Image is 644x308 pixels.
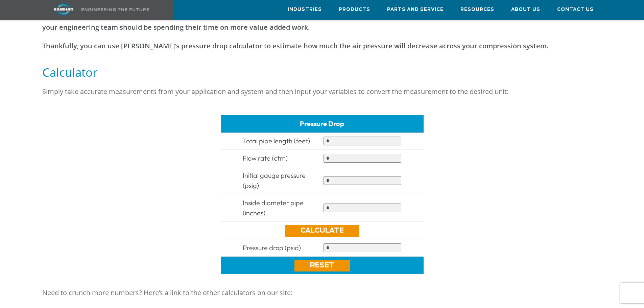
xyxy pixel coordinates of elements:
span: Pressure drop (psid) [243,243,301,252]
p: Simply take accurate measurements from your application and system and then input your variables ... [42,85,602,98]
span: Parts and Service [387,6,444,14]
p: Thankfully, you can use [PERSON_NAME]’s pressure drop calculator to estimate how much the air pre... [42,39,602,53]
span: About Us [511,6,540,14]
span: Industries [288,6,322,14]
span: Pressure Drop [300,119,344,128]
span: Total pipe length (feet) [243,137,310,145]
span: Initial gauge pressure (psig) [243,171,306,190]
span: Resources [460,6,494,14]
h5: Calculator [42,65,602,80]
p: Need to crunch more numbers? Here’s a link to the other calculators on our site: [42,286,602,300]
span: Inside diameter pipe (inches) [243,198,304,217]
a: Calculate [285,225,359,237]
span: Flow rate (cfm) [243,154,288,162]
a: Industries [288,0,322,19]
a: Products [339,0,370,19]
a: Reset [294,260,350,271]
a: Contact Us [557,0,594,19]
a: Parts and Service [387,0,444,19]
img: Engineering the future [81,8,149,11]
span: Products [339,6,370,14]
a: Resources [460,0,494,19]
img: kaishan logo [38,3,89,15]
span: Contact Us [557,6,594,14]
a: About Us [511,0,540,19]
